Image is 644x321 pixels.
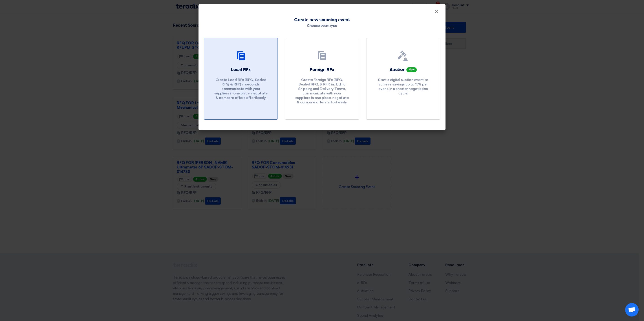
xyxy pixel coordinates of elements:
[204,38,278,120] a: Local RFx Create Local RFx (RFQ, Sealed RFQ, & RFP) in seconds, communicate with your suppliers i...
[231,67,251,73] h2: Local RFx
[295,78,349,105] p: Create Foreign RFx (RFQ, Sealed RFQ, & RFP) including Shipping and Delivery Terms, communicate wi...
[434,8,439,17] span: ×
[294,17,350,23] span: Create new sourcing event
[376,78,430,96] p: Start a digital auction event to achieve savings up to 15% per event, in a shorter negotiation cy...
[214,78,268,100] p: Create Local RFx (RFQ, Sealed RFQ, & RFP) in seconds, communicate with your suppliers in one plac...
[307,23,337,29] div: Choose event type
[366,38,440,120] a: Auction New Start a digital auction event to achieve savings up to 15% per event, in a shorter ne...
[285,38,359,120] a: Foreign RFx Create Foreign RFx (RFQ, Sealed RFQ, & RFP) including Shipping and Delivery Terms, co...
[310,67,334,73] h2: Foreign RFx
[431,7,442,16] button: Close
[625,303,639,317] div: Open chat
[390,68,406,72] span: Auction
[406,67,417,72] span: New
